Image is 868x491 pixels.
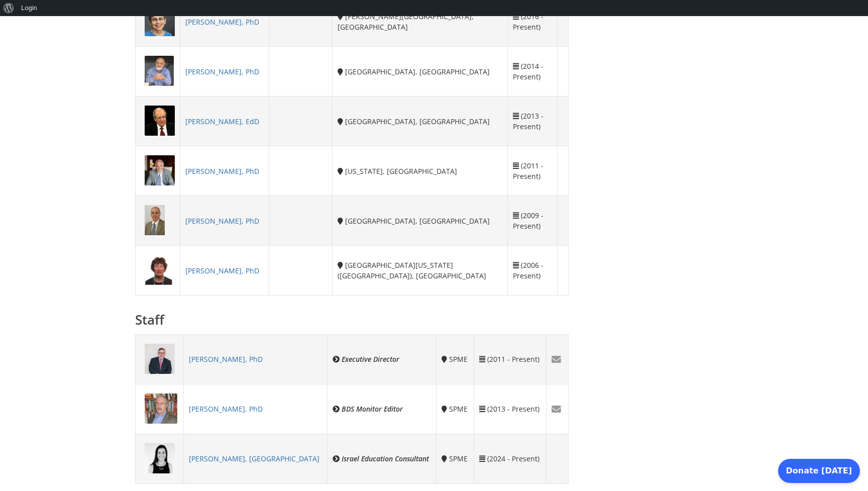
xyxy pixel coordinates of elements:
div: (2016 - Present) [513,11,552,32]
img: 1401494538.jpg [145,205,165,235]
h3: Staff [135,311,569,329]
div: (2011 - Present) [479,354,541,364]
div: SPME [442,404,468,414]
a: [PERSON_NAME], PhD [189,404,263,414]
div: [GEOGRAPHIC_DATA], [GEOGRAPHIC_DATA] [338,116,502,127]
img: 1344259283.png [145,255,172,285]
div: Israel Education Consultant [333,453,431,464]
a: [PERSON_NAME], EdD [185,117,259,126]
a: [PERSON_NAME], PhD [185,17,259,27]
img: 329735291.jpg [145,155,175,185]
div: SPME [442,453,468,464]
div: Executive Director [333,354,431,364]
img: 3642614922.jpg [145,394,177,424]
div: SPME [442,354,468,364]
img: 3235242806.jpg [145,344,175,374]
div: [GEOGRAPHIC_DATA], [GEOGRAPHIC_DATA] [338,66,502,77]
a: [PERSON_NAME], PhD [185,266,259,275]
a: [PERSON_NAME], [GEOGRAPHIC_DATA] [189,454,319,463]
div: (2006 - Present) [513,260,552,281]
div: [US_STATE], [GEOGRAPHIC_DATA] [338,166,502,176]
div: [GEOGRAPHIC_DATA][US_STATE] ([GEOGRAPHIC_DATA]), [GEOGRAPHIC_DATA] [338,260,502,281]
div: (2011 - Present) [513,160,552,181]
div: (2013 - Present) [513,111,552,132]
div: BDS Monitor Editor [333,404,431,414]
a: [PERSON_NAME], PhD [185,67,259,76]
img: 3248340796.png [145,56,174,86]
img: 968826534.png [145,443,175,473]
div: (2013 - Present) [479,404,541,414]
img: 2172464813.png [145,106,175,136]
img: 457188481.jpg [145,6,175,36]
div: (2014 - Present) [513,61,552,82]
a: [PERSON_NAME], PhD [189,354,263,364]
a: [PERSON_NAME], PhD [185,216,259,226]
div: [PERSON_NAME][GEOGRAPHIC_DATA], [GEOGRAPHIC_DATA] [338,11,502,32]
a: [PERSON_NAME], PhD [185,166,259,176]
div: (2024 - Present) [479,453,541,464]
div: [GEOGRAPHIC_DATA], [GEOGRAPHIC_DATA] [338,216,502,226]
div: (2009 - Present) [513,210,552,231]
